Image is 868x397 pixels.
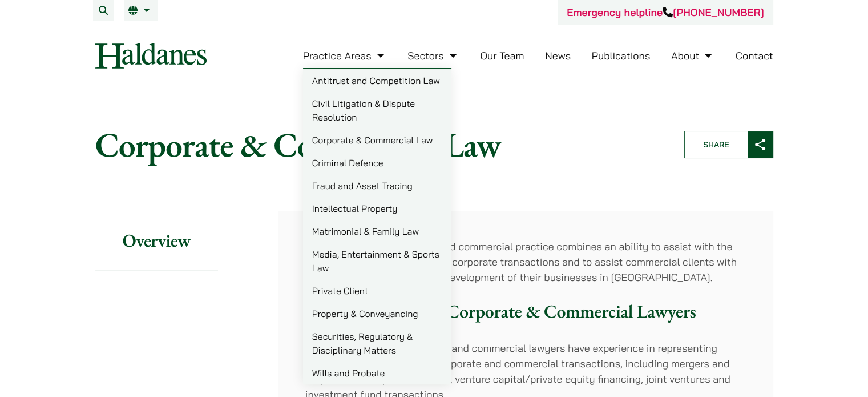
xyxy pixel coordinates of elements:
a: Emergency helpline[PHONE_NUMBER] [567,6,764,19]
a: Practice Areas [303,49,387,62]
a: Antitrust and Competition Law [303,69,451,92]
a: Private Client [303,279,451,302]
a: Intellectual Property [303,197,451,220]
h2: Overview [95,211,218,270]
a: Publications [592,49,651,62]
a: News [545,49,571,62]
a: About [671,49,714,62]
a: EN [128,6,153,15]
a: Fraud and Asset Tracing [303,174,451,197]
a: Sectors [407,49,459,62]
h3: A Focused Team of Corporate & Commercial Lawyers [305,300,746,322]
a: Corporate & Commercial Law [303,129,451,151]
a: Securities, Regulatory & Disciplinary Matters [303,325,451,362]
a: Civil Litigation & Dispute Resolution [303,92,451,129]
a: Property & Conveyancing [303,302,451,325]
a: Matrimonial & Family Law [303,220,451,243]
a: Media, Entertainment & Sports Law [303,243,451,279]
a: Contact [736,49,773,62]
span: Share [685,131,748,158]
button: Share [684,131,773,158]
p: [PERSON_NAME]’ corporate and commercial practice combines an ability to assist with the execution... [305,239,746,285]
a: Criminal Defence [303,151,451,174]
a: Wills and Probate [303,362,451,384]
h1: Corporate & Commercial Law [95,124,665,165]
img: Logo of Haldanes [95,43,207,69]
a: Our Team [480,49,524,62]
